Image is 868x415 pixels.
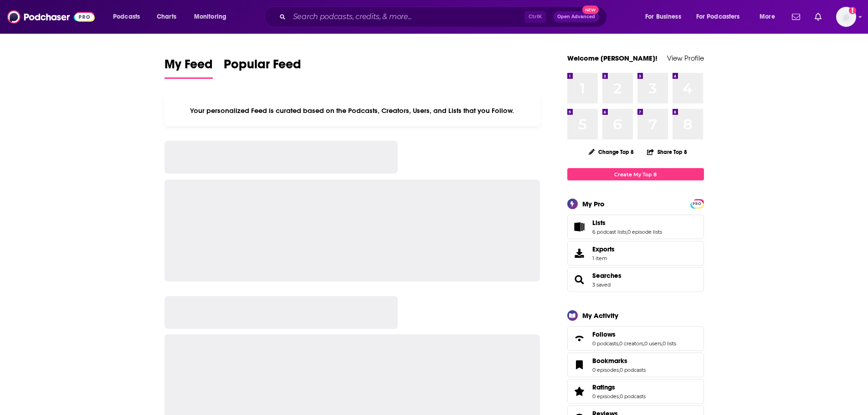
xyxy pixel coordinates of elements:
[667,54,704,62] a: View Profile
[164,56,213,79] a: My Feed
[619,340,643,347] a: 0 creators
[592,357,627,365] span: Bookmarks
[811,9,825,25] a: Show notifications dropdown
[592,330,676,338] a: Follows
[570,359,589,371] a: Bookmarks
[592,383,615,391] span: Ratings
[692,200,703,207] span: PRO
[836,7,856,27] img: User Profile
[224,56,301,77] span: Popular Feed
[113,10,140,23] span: Podcasts
[570,273,589,286] a: Searches
[164,95,540,126] div: Your personalized Feed is curated based on the Podcasts, Creators, Users, and Lists that you Follow.
[592,219,662,227] a: Lists
[107,10,152,24] button: open menu
[663,340,676,347] a: 0 lists
[753,10,786,24] button: open menu
[620,367,646,373] a: 0 podcasts
[567,326,704,351] span: Follows
[645,10,681,23] span: For Business
[194,10,226,23] span: Monitoring
[567,267,704,292] span: Searches
[570,247,589,260] span: Exports
[592,245,615,253] span: Exports
[836,7,856,27] span: Logged in as ILATeam
[592,357,646,365] a: Bookmarks
[627,229,627,235] span: ,
[553,11,599,22] button: Open AdvancedNew
[570,385,589,398] a: Ratings
[836,7,856,27] button: Show profile menu
[164,56,213,77] span: My Feed
[224,56,301,79] a: Popular Feed
[567,215,704,239] span: Lists
[692,200,703,207] a: PRO
[567,353,704,377] span: Bookmarks
[690,10,753,24] button: open menu
[627,229,662,235] a: 0 episode lists
[647,143,688,161] button: Share Top 8
[643,340,644,347] span: ,
[188,10,238,24] button: open menu
[273,6,616,27] div: Search podcasts, credits, & more...
[618,340,619,347] span: ,
[592,229,627,235] a: 6 podcast lists
[639,10,693,24] button: open menu
[524,11,546,23] span: Ctrl K
[696,10,740,23] span: For Podcasters
[592,255,615,261] span: 1 item
[7,8,95,26] img: Podchaser - Follow, Share and Rate Podcasts
[662,340,663,347] span: ,
[567,241,704,266] a: Exports
[592,383,646,391] a: Ratings
[644,340,662,347] a: 0 users
[289,10,524,24] input: Search podcasts, credits, & more...
[157,10,176,23] span: Charts
[557,15,595,19] span: Open Advanced
[592,367,619,373] a: 0 episodes
[582,5,599,14] span: New
[592,393,619,400] a: 0 episodes
[592,340,618,347] a: 0 podcasts
[788,9,804,25] a: Show notifications dropdown
[567,379,704,404] span: Ratings
[620,393,646,400] a: 0 podcasts
[592,282,611,288] a: 3 saved
[567,168,704,180] a: Create My Top 8
[582,200,605,208] div: My Pro
[592,272,621,280] a: Searches
[619,367,620,373] span: ,
[570,332,589,345] a: Follows
[151,10,182,24] a: Charts
[583,146,640,158] button: Change Top 8
[570,220,589,233] a: Lists
[849,7,856,14] svg: Add a profile image
[592,219,606,227] span: Lists
[567,54,657,62] a: Welcome [PERSON_NAME]!
[582,311,618,320] div: My Activity
[619,393,620,400] span: ,
[592,330,616,338] span: Follows
[760,10,775,23] span: More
